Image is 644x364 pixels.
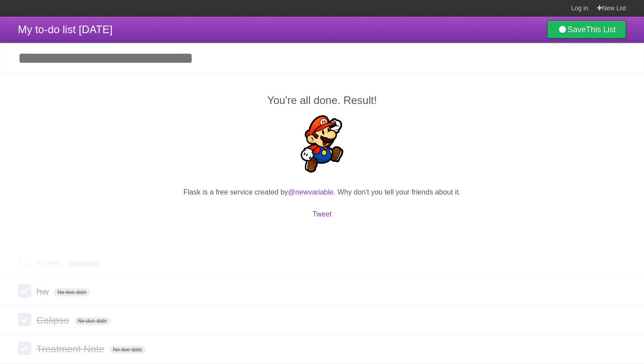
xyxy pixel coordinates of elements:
[36,286,51,297] span: hw
[586,25,616,34] b: This List
[109,346,145,354] span: No due date
[18,342,31,355] label: Done
[547,21,626,39] a: SaveThis List
[18,187,626,198] p: Flask is a free service created by . Why don't you tell your friends about it.
[18,23,113,35] span: My to-do list [DATE]
[36,315,71,326] span: Calipso
[18,92,626,108] h2: You're all done. Result!
[293,115,351,173] img: Super Mario
[74,317,110,325] span: No due date
[18,284,31,298] label: Done
[36,257,64,269] span: Exam
[54,288,90,296] span: No due date
[36,343,106,355] span: Treatment Note
[313,210,332,218] a: Tweet
[18,256,31,269] label: Done
[288,188,334,196] a: @newvariable
[67,260,103,268] span: No due date
[18,313,31,326] label: Done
